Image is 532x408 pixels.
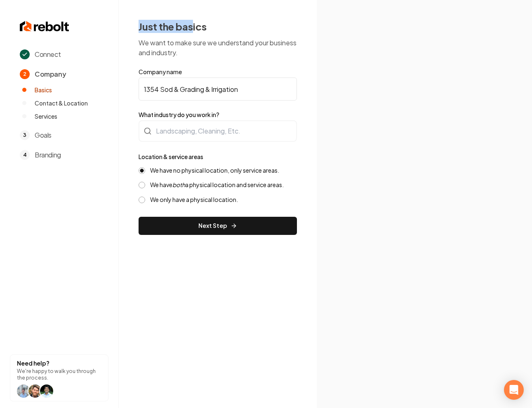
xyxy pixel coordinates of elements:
span: 2 [20,69,30,79]
span: Connect [35,49,61,59]
h2: Just the basics [139,20,297,33]
label: We have a physical location and service areas. [150,181,284,189]
span: Goals [35,130,52,140]
img: help icon arwin [40,385,53,398]
span: Basics [35,86,52,94]
span: 4 [20,150,30,160]
button: Need help?We're happy to walk you through the process.help icon Willhelp icon Willhelp icon arwin [10,354,108,401]
img: help icon Will [28,385,42,398]
input: Company name [139,77,297,101]
img: help icon Will [17,385,30,398]
p: We're happy to walk you through the process. [17,368,101,381]
span: Contact & Location [35,99,88,107]
label: We have no physical location, only service areas. [150,166,279,174]
label: Location & service areas [139,153,203,160]
p: We want to make sure we understand your business and industry. [139,38,297,58]
span: Services [35,112,57,120]
div: Open Intercom Messenger [504,380,524,400]
button: Next Step [139,217,297,235]
img: Rebolt Logo [20,20,69,33]
i: both [172,181,185,188]
label: What industry do you work in? [139,110,297,119]
strong: Need help? [17,359,49,367]
span: Company [35,69,66,79]
label: We only have a physical location. [150,196,238,204]
span: 3 [20,130,30,140]
span: Branding [35,150,61,160]
label: Company name [139,68,297,76]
